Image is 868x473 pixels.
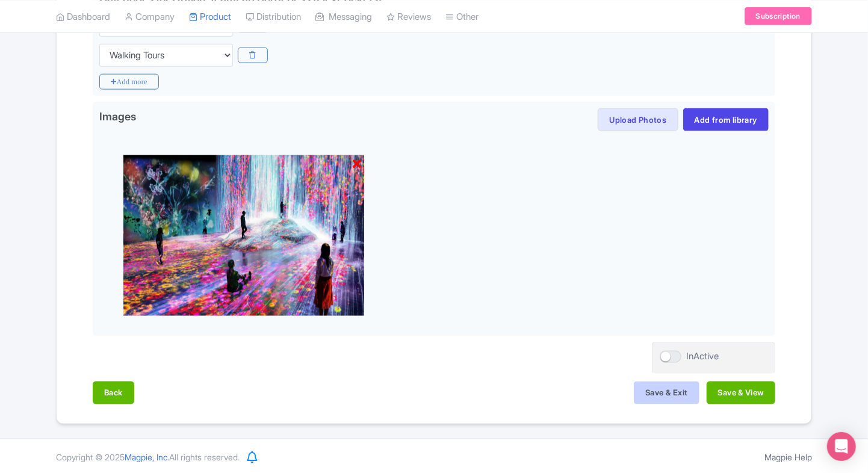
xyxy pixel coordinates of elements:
[99,74,159,90] i: Add more
[686,350,719,363] div: InActive
[634,382,699,404] button: Save & Exit
[827,432,856,461] div: Open Intercom Messenger
[99,108,136,128] span: Images
[125,453,169,463] span: Magpie, Inc.
[123,155,364,316] img: knifprdnzjr9dx2gavft.jpg
[93,382,134,404] button: Back
[745,7,812,25] a: Subscription
[764,453,812,463] a: Magpie Help
[598,108,678,131] button: Upload Photos
[707,382,775,404] button: Save & View
[49,451,247,464] div: Copyright © 2025 All rights reserved.
[683,108,769,131] a: Add from library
